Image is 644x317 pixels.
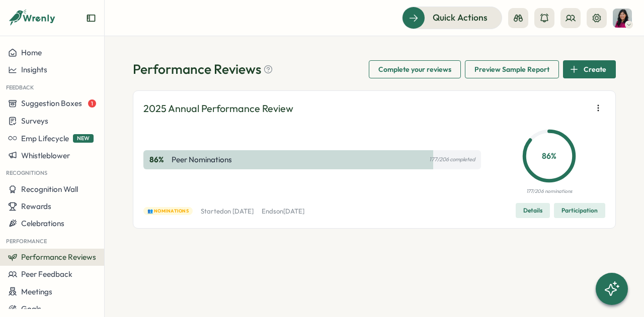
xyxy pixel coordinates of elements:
[88,99,96,108] span: 1
[613,9,632,28] img: Kat Haynes
[21,287,52,296] span: Meetings
[149,154,170,165] p: 86 %
[21,252,96,262] span: Performance Reviews
[429,156,475,163] p: 177/206 completed
[172,154,232,165] p: Peer Nominations
[73,134,94,143] span: NEW
[21,65,47,74] span: Insights
[554,203,605,218] button: Participation
[201,207,254,216] p: Started on [DATE]
[21,184,78,194] span: Recognition Wall
[21,134,69,143] span: Emp Lifecycle
[21,48,42,57] span: Home
[465,60,559,78] button: Preview Sample Report
[584,61,606,78] span: Create
[561,203,598,218] span: Participation
[147,207,189,215] span: 👥 Nominations
[21,201,51,211] span: Rewards
[526,187,572,195] p: 177/206 nominations
[21,304,41,313] span: Goals
[86,13,96,23] button: Expand sidebar
[21,151,70,160] span: Whistleblower
[402,7,502,29] button: Quick Actions
[523,203,542,218] span: Details
[474,61,549,78] span: Preview Sample Report
[369,60,461,78] button: Complete your reviews
[262,207,304,216] p: Ends on [DATE]
[525,150,574,162] p: 86 %
[21,269,72,279] span: Peer Feedback
[563,60,616,78] button: Create
[21,219,64,228] span: Celebrations
[516,203,550,218] button: Details
[143,101,293,117] p: 2025 Annual Performance Review
[378,61,451,78] span: Complete your reviews
[433,11,488,24] span: Quick Actions
[21,116,48,126] span: Surveys
[21,98,82,108] span: Suggestion Boxes
[133,60,273,78] h1: Performance Reviews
